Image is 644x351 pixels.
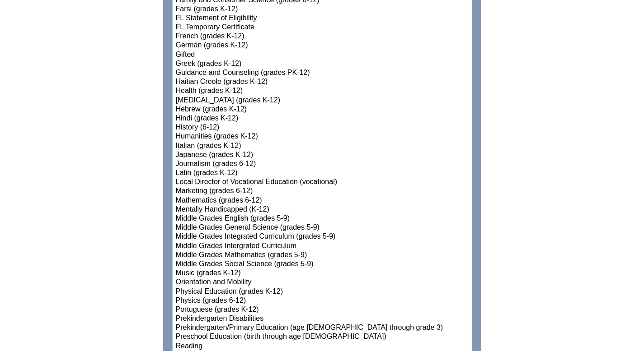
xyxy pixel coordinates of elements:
option: German (grades K-12) [175,41,470,50]
option: Journalism (grades 6-12) [175,160,470,169]
option: French (grades K-12) [175,32,470,41]
option: FL Statement of Eligibility [175,14,470,23]
option: Middle Grades English (grades 5-9) [175,214,470,223]
option: [MEDICAL_DATA] (grades K-12) [175,96,470,105]
option: Hindi (grades K-12) [175,114,470,123]
option: Reading [175,342,470,351]
option: Japanese (grades K-12) [175,151,470,160]
option: Health (grades K-12) [175,87,470,96]
option: Humanities (grades K-12) [175,132,470,141]
option: Physics (grades 6-12) [175,296,470,305]
option: Gifted [175,51,470,60]
option: Preschool Education (birth through age [DEMOGRAPHIC_DATA]) [175,333,470,342]
option: Middle Grades Integrated Curriculum (grades 5-9) [175,232,470,241]
option: Local Director of Vocational Education (vocational) [175,178,470,187]
option: Middle Grades General Science (grades 5-9) [175,223,470,232]
option: Italian (grades K-12) [175,142,470,151]
option: Middle Grades Mathematics (grades 5-9) [175,251,470,260]
option: Farsi (grades K-12) [175,5,470,14]
option: Prekindergarten Disabilities [175,314,470,323]
option: Physical Education (grades K-12) [175,287,470,296]
option: Middle Grades Intergrated Curriculum [175,242,470,251]
option: Marketing (grades 6-12) [175,187,470,196]
option: History (6-12) [175,123,470,132]
option: Guidance and Counseling (grades PK-12) [175,69,470,78]
option: Prekindergarten/Primary Education (age [DEMOGRAPHIC_DATA] through grade 3) [175,323,470,333]
option: FL Temporary Certificate [175,23,470,32]
option: Orientation and Mobility [175,278,470,287]
option: Music (grades K-12) [175,269,470,278]
option: Hebrew (grades K-12) [175,105,470,114]
option: Middle Grades Social Science (grades 5-9) [175,260,470,269]
option: Latin (grades K-12) [175,169,470,178]
option: Portuguese (grades K-12) [175,305,470,314]
option: Mentally Handicapped (K-12) [175,205,470,214]
option: Haitian Creole (grades K-12) [175,78,470,87]
option: Mathematics (grades 6-12) [175,196,470,205]
option: Greek (grades K-12) [175,60,470,69]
